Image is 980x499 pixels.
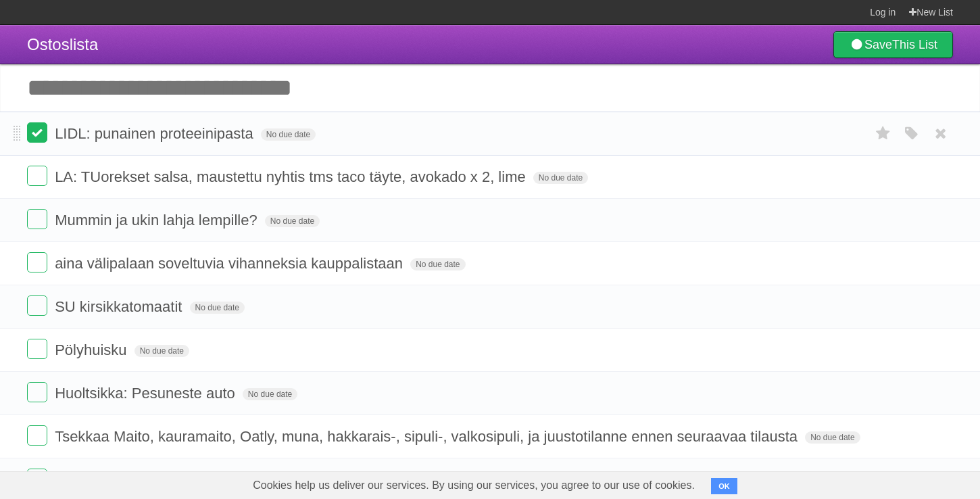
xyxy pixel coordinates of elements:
[239,472,708,499] span: Cookies help us deliver our services. By using our services, you agree to our use of cookies.
[134,345,189,357] span: No due date
[27,295,47,316] label: Done
[55,298,185,315] span: SU kirsikkatomaatit
[55,385,239,402] span: Huoltsikka: Pesuneste auto
[27,252,47,272] label: Done
[55,255,406,272] span: aina välipalaan soveltuvia vihanneksia kauppalistaan
[190,302,245,314] span: No due date
[261,128,316,141] span: No due date
[27,425,47,446] label: Done
[871,122,896,145] label: Star task
[892,38,937,51] b: This List
[711,478,737,494] button: OK
[27,382,47,402] label: Done
[833,31,953,58] a: SaveThis List
[27,35,98,53] span: Ostoslista
[243,388,297,400] span: No due date
[27,469,47,489] label: Done
[55,168,529,185] span: LA: TUorekset salsa, maustettu nyhtis tms taco täyte, avokado x 2, lime
[27,209,47,229] label: Done
[265,215,320,227] span: No due date
[55,428,801,445] span: Tsekkaa Maito, kauramaito, Oatly, muna, hakkarais-, sipuli-, valkosipuli, ja juustotilanne ennen ...
[55,341,130,358] span: Pölyhuisku
[27,339,47,359] label: Done
[805,431,860,444] span: No due date
[27,166,47,186] label: Done
[55,212,261,229] span: Mummin ja ukin lahja lempille?
[533,172,588,184] span: No due date
[410,258,465,270] span: No due date
[27,122,47,143] label: Done
[55,125,257,142] span: LIDL: punainen proteeinipasta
